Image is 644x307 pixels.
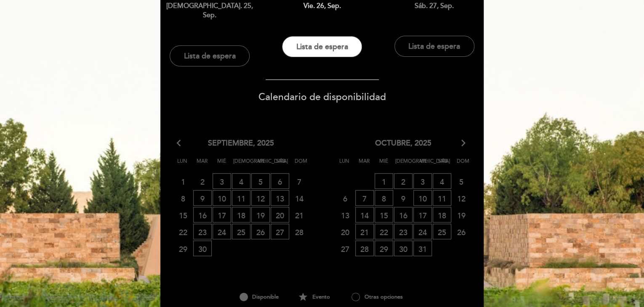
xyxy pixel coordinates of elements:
[174,174,192,189] span: 1
[394,207,412,222] span: 16
[193,174,212,189] span: 2
[290,290,338,304] div: Evento
[375,138,431,149] span: octubre, 2025
[375,190,393,206] span: 8
[170,45,250,66] button: Lista de espera
[375,241,393,256] span: 29
[251,224,270,239] span: 26
[174,191,192,206] span: 8
[177,138,184,149] i: arrow_back_ios
[160,1,260,21] div: [DEMOGRAPHIC_DATA]. 25, sep.
[452,224,471,240] span: 26
[375,157,392,172] span: Mié
[394,241,412,256] span: 30
[355,224,374,239] span: 21
[293,157,309,172] span: Dom
[433,207,451,222] span: 18
[338,290,416,304] div: Otras opciones
[213,157,230,172] span: Mié
[355,241,374,256] span: 28
[336,224,354,240] span: 20
[213,224,231,239] span: 24
[384,1,484,11] div: sáb. 27, sep.
[251,173,270,189] span: 5
[413,241,432,256] span: 31
[394,173,412,189] span: 2
[174,241,192,257] span: 29
[375,207,393,222] span: 15
[273,157,290,172] span: Sáb
[395,157,412,172] span: [DEMOGRAPHIC_DATA]
[394,36,474,57] button: Lista de espera
[174,157,191,172] span: Lun
[193,190,212,206] span: 9
[258,91,386,103] span: Calendario de disponibilidad
[232,190,250,206] span: 11
[251,207,270,222] span: 19
[272,1,372,11] div: vie. 26, sep.
[433,224,451,239] span: 25
[208,138,274,149] span: septiembre, 2025
[355,207,374,222] span: 14
[213,207,231,222] span: 17
[232,207,250,222] span: 18
[336,157,353,172] span: Lun
[290,224,309,240] span: 28
[336,241,354,257] span: 27
[213,173,231,189] span: 3
[452,174,471,189] span: 5
[193,224,212,239] span: 23
[174,224,192,240] span: 22
[433,173,451,189] span: 4
[356,157,373,172] span: Mar
[413,224,432,239] span: 24
[336,191,354,206] span: 6
[375,173,393,189] span: 1
[460,138,467,149] i: arrow_forward_ios
[394,224,412,239] span: 23
[452,191,471,206] span: 12
[271,173,289,189] span: 6
[271,207,289,222] span: 20
[455,157,471,172] span: Dom
[413,207,432,222] span: 17
[355,190,374,206] span: 7
[213,190,231,206] span: 10
[271,190,289,206] span: 13
[194,157,210,172] span: Mar
[282,36,362,57] button: Lista de espera
[413,173,432,189] span: 3
[193,241,212,256] span: 30
[193,207,212,222] span: 16
[375,224,393,239] span: 22
[336,207,354,223] span: 13
[227,290,290,304] div: Disponible
[174,207,192,223] span: 15
[433,190,451,206] span: 11
[452,207,471,223] span: 19
[232,173,250,189] span: 4
[394,191,412,206] span: 9
[413,190,432,206] span: 10
[298,290,308,304] i: star
[435,157,452,172] span: Sáb
[290,207,309,223] span: 21
[415,157,432,172] span: Vie
[290,174,309,189] span: 7
[290,191,309,206] span: 14
[251,190,270,206] span: 12
[232,224,250,239] span: 25
[271,224,289,239] span: 27
[253,157,270,172] span: Vie
[233,157,250,172] span: [DEMOGRAPHIC_DATA]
